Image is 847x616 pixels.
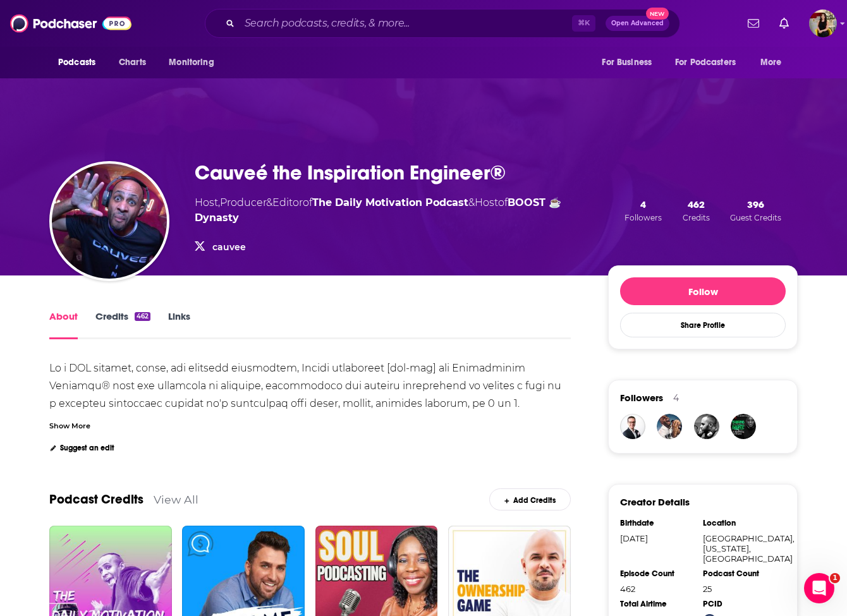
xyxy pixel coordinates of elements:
iframe: Intercom live chat [804,573,834,603]
div: 25 [703,584,777,594]
button: 396Guest Credits [726,198,785,223]
a: Charts [111,51,154,75]
div: Episode Count [620,569,695,579]
span: Followers [620,392,663,404]
span: & [468,196,475,208]
a: cauvee [212,241,246,253]
div: Podcast Count [703,569,777,579]
div: Birthdate [620,518,695,528]
span: Editor [272,196,303,208]
button: open menu [752,51,798,75]
a: Show notifications dropdown [774,13,794,34]
div: 4 [673,392,679,404]
span: 462 [688,198,705,210]
button: open menu [667,51,754,75]
span: Producer [220,196,266,208]
button: Open AdvancedNew [606,16,669,31]
span: Guest Credits [730,213,781,222]
a: Show notifications dropdown [743,13,764,34]
button: open menu [593,51,667,75]
button: Share Profile [620,313,786,337]
span: & [266,196,272,208]
span: New [646,8,669,20]
div: 462 [135,312,150,321]
span: For Business [602,54,652,71]
span: Host [195,196,218,208]
div: [DATE] [620,533,695,543]
div: Search podcasts, credits, & more... [205,9,680,38]
span: ⌘ K [572,15,595,32]
h3: Creator Details [620,496,690,508]
a: Suggest an edit [49,444,114,452]
span: 4 [640,198,646,210]
a: Credits462 [95,310,150,339]
div: PCID [703,599,777,609]
span: Monitoring [169,54,214,71]
span: Charts [119,54,146,71]
span: Followers [625,213,662,222]
span: For Podcasters [675,54,736,71]
img: User Profile [809,9,837,37]
img: king_dems1 [731,414,756,439]
div: Lo i DOL sitamet, conse, adi elitsedd eiusmodtem, Incidi utlaboreet [dol-mag] ali Enimadminim Ven... [49,362,573,586]
div: Location [703,518,777,528]
span: Logged in as cassey [809,9,837,37]
button: open menu [160,51,230,75]
a: Links [168,310,190,339]
button: Show profile menu [809,9,837,37]
div: [GEOGRAPHIC_DATA], [US_STATE], [GEOGRAPHIC_DATA] [703,533,777,564]
span: 396 [747,198,764,210]
button: 4Followers [621,198,666,223]
button: Follow [620,277,786,305]
span: Credits [683,213,710,222]
span: , [218,196,220,208]
div: 462 [620,584,695,594]
h1: Cauveé the Inspiration Engineer® [195,160,506,185]
button: 462Credits [679,198,714,223]
a: The Daily Motivation Podcast [312,196,468,208]
img: Cauveé the Inspiration Engineer® [52,164,167,279]
span: More [760,54,782,71]
span: Host [475,196,498,208]
a: View All [154,493,198,506]
a: Podcast Credits [49,492,143,507]
span: Open Advanced [611,20,664,27]
a: About [49,310,78,339]
img: Podchaser - Follow, Share and Rate Podcasts [10,11,131,35]
span: 1 [830,573,840,583]
img: cauveecreative [657,414,682,439]
input: Search podcasts, credits, & more... [240,13,572,33]
div: Total Airtime [620,599,695,609]
span: Podcasts [58,54,95,71]
img: DanielTanase [620,414,645,439]
span: of [303,196,468,208]
a: Add Credits [489,488,571,510]
img: Cauvee [694,414,719,439]
button: open menu [49,51,112,75]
